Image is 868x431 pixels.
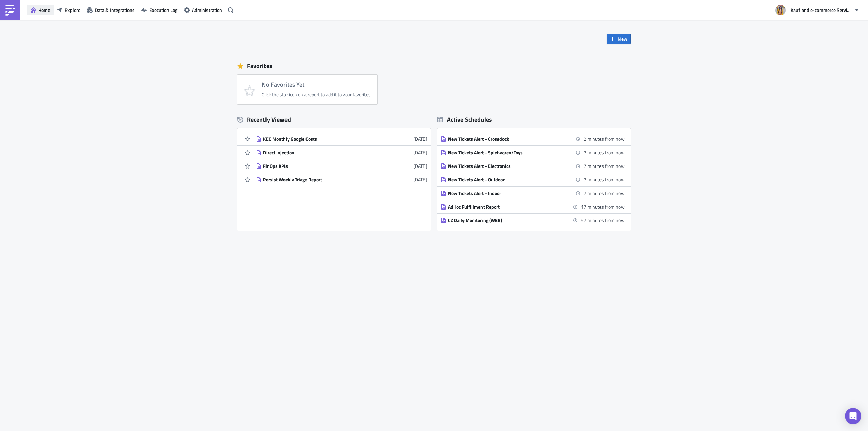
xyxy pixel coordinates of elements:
[448,190,567,196] div: New Tickets Alert - Indoor
[413,176,427,183] time: 2025-06-10T11:25:30Z
[262,92,371,98] div: Click the star icon on a report to add it to your favorites
[441,132,625,145] a: New Tickets Alert - Crossdock2 minutes from now
[256,173,427,186] a: Persist Weekly Triage Report[DATE]
[256,159,427,173] a: FinOps KPIs[DATE]
[27,5,54,15] button: Home
[448,163,567,169] div: New Tickets Alert - Electronics
[448,136,567,142] div: New Tickets Alert - Crossdock
[791,6,852,14] span: Kaufland e-commerce Services GmbH & Co. KG
[845,408,861,424] div: Open Intercom Messenger
[441,159,625,173] a: New Tickets Alert - Electronics7 minutes from now
[584,176,625,183] time: 2025-09-09 18:00
[448,177,567,183] div: New Tickets Alert - Outdoor
[263,150,382,156] div: Direct Injection
[38,6,50,14] span: Home
[775,4,786,16] img: Avatar
[441,200,625,213] a: AdHoc Fulfillment Report17 minutes from now
[441,173,625,186] a: New Tickets Alert - Outdoor7 minutes from now
[437,116,492,123] div: Active Schedules
[618,35,627,42] span: New
[84,5,138,15] button: Data & Integrations
[263,163,382,169] div: FinOps KPIs
[65,6,80,14] span: Explore
[54,5,84,15] button: Explore
[237,115,431,125] div: Recently Viewed
[413,149,427,156] time: 2025-06-11T09:45:13Z
[262,81,371,88] h4: No Favorites Yet
[607,34,631,44] button: New
[581,217,625,224] time: 2025-09-09 18:50
[192,6,222,14] span: Administration
[584,190,625,197] time: 2025-09-09 18:00
[181,5,225,15] button: Administration
[95,6,135,14] span: Data & Integrations
[584,162,625,170] time: 2025-09-09 18:00
[441,214,625,227] a: CZ Daily Monitoring (WEB)57 minutes from now
[441,146,625,159] a: New Tickets Alert - Spielwaren/Toys7 minutes from now
[448,204,567,210] div: AdHoc Fulfillment Report
[771,3,863,18] button: Kaufland e-commerce Services GmbH & Co. KG
[413,162,427,170] time: 2025-06-11T09:44:13Z
[237,61,631,71] div: Favorites
[138,5,181,15] button: Execution Log
[149,6,177,14] span: Execution Log
[584,149,625,156] time: 2025-09-09 18:00
[256,132,427,145] a: KEC Monthly Google Costs[DATE]
[256,146,427,159] a: Direct Injection[DATE]
[413,135,427,142] time: 2025-07-02T08:04:53Z
[263,136,382,142] div: KEC Monthly Google Costs
[581,203,625,210] time: 2025-09-09 18:10
[448,217,567,223] div: CZ Daily Monitoring (WEB)
[263,177,382,183] div: Persist Weekly Triage Report
[584,135,625,142] time: 2025-09-09 17:55
[441,187,625,200] a: New Tickets Alert - Indoor7 minutes from now
[448,150,567,156] div: New Tickets Alert - Spielwaren/Toys
[5,5,16,16] img: PushMetrics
